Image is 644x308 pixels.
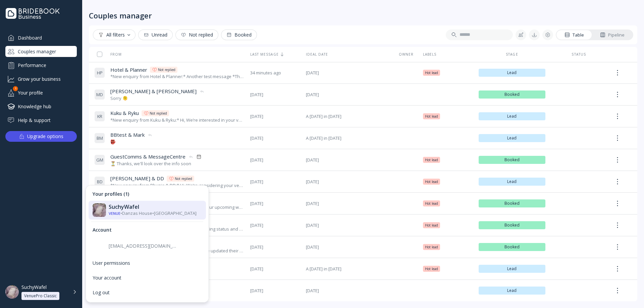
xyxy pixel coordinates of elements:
span: Booked [481,201,543,206]
div: M D [94,89,105,100]
span: [DATE] [250,222,301,229]
img: dpr=1,fit=cover,g=face,w=40,h=40 [93,239,106,253]
div: Venue [109,211,120,216]
span: A [DATE] in [DATE] [306,266,390,272]
span: Hot lead [425,223,438,228]
span: [DATE] [306,244,390,250]
span: [DATE] [306,70,390,76]
div: All filters [98,32,130,38]
div: Labels [423,52,473,57]
div: 👺 [110,139,153,145]
div: SuchyWafel [109,204,202,210]
span: [DATE] [250,179,301,185]
div: User permissions [93,260,202,266]
span: [DATE] [306,91,390,98]
a: Knowledge hub [5,101,77,112]
div: Table [565,32,584,38]
span: [PERSON_NAME] & DD [110,175,164,182]
div: Not replied [158,67,175,72]
span: Hot lead [425,114,438,119]
button: Unread [138,29,173,40]
div: VenuePro Classic [24,293,57,299]
span: [DATE] [250,113,301,120]
div: Your profile [5,87,77,98]
span: [DATE] [250,288,301,294]
span: Hot lead [425,179,438,184]
span: A [DATE] in [DATE] [306,113,390,120]
span: Hot lead [425,201,438,206]
a: Performance [5,60,77,71]
span: Lead [481,135,543,141]
span: GuestComms & MessageCentre [110,153,185,160]
button: Booked [221,29,257,40]
div: Your account [93,275,202,281]
div: B D [94,176,105,187]
span: Hot lead [425,157,438,163]
span: [DATE] [306,200,390,207]
div: *New enquiry from Kuku & Ryku:* Hi, We’re interested in your venue for our wedding! We would like... [110,117,245,123]
div: Status [551,52,607,57]
span: Lead [481,70,543,75]
div: *New enquiry from Bbunio & DD:* Hi, We’re considering your venue for our wedding and would love t... [110,182,245,189]
div: 1 [13,86,18,91]
span: Booked [481,244,543,250]
a: Help & support [5,115,77,126]
span: [DATE] [250,135,301,141]
span: [DATE] [250,200,301,207]
div: H P [94,67,105,78]
span: [PERSON_NAME] & [PERSON_NAME] [110,88,197,95]
span: [DATE] [250,157,301,163]
div: ⏳ Thanks, we'll look over the info soon [110,161,202,167]
div: Ideal date [306,52,390,57]
div: SuchyWafel [21,284,47,290]
span: Lead [481,288,543,293]
div: Couples manager [89,11,152,20]
span: [DATE] [306,179,390,185]
div: Not replied [181,32,213,38]
span: 34 minutes ago [250,70,301,76]
div: • Danzas House • [GEOGRAPHIC_DATA] [109,210,202,217]
a: Your profile1 [5,87,77,98]
span: [DATE] [250,266,301,272]
span: Hot lead [425,70,438,75]
div: Upgrade options [27,132,63,141]
div: *New enquiry from Hotel & Planner:* Another test message *They're interested in receiving the fol... [110,73,245,80]
span: Booked [481,223,543,228]
div: K R [94,111,105,122]
div: G M [94,155,105,165]
div: From [94,52,122,57]
span: Lead [481,179,543,184]
img: dpr=1,fit=cover,g=face,w=30,h=30 [93,203,106,217]
span: A [DATE] in [DATE] [306,135,390,141]
span: [DATE] [306,222,390,229]
div: Not replied [150,111,167,116]
div: Owner [395,52,418,57]
div: Unread [144,32,167,38]
div: Your profiles (1) [89,188,206,200]
div: Sorry 🫠 [110,95,205,102]
div: Account [89,224,206,236]
span: Hot lead [425,266,438,271]
a: User permissions [89,256,206,270]
button: Not replied [175,29,218,40]
span: [DATE] [306,157,390,163]
a: Couples manager [5,46,77,57]
span: Lead [481,266,543,271]
span: Hot lead [425,244,438,250]
button: Upgrade options [5,131,77,142]
a: Grow your business [5,73,77,84]
div: B M [94,133,105,143]
span: Kuku & Ryku [110,110,139,117]
div: [EMAIL_ADDRESS][DOMAIN_NAME] [109,243,178,249]
a: Dashboard [5,32,77,43]
a: Your account [89,271,206,285]
div: Stage [479,52,546,57]
span: [DATE] [250,91,301,98]
button: All filters [93,29,136,40]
